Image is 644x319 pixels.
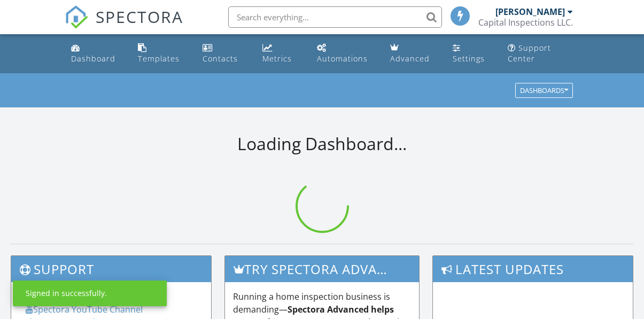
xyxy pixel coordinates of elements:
[26,304,143,315] a: Spectora YouTube Channel
[138,53,180,64] div: Templates
[262,53,292,64] div: Metrics
[317,53,368,64] div: Automations
[225,256,418,282] h3: Try spectora advanced [DATE]
[228,6,442,28] input: Search everything...
[65,5,88,29] img: The Best Home Inspection Software - Spectora
[508,43,551,64] div: Support Center
[11,256,211,282] h3: Support
[495,6,565,17] div: [PERSON_NAME]
[386,38,440,69] a: Advanced
[433,256,633,282] h3: Latest Updates
[258,38,304,69] a: Metrics
[478,17,573,28] div: Capital Inspections LLC.
[520,87,568,95] div: Dashboards
[448,38,495,69] a: Settings
[96,5,183,28] span: SPECTORA
[203,53,238,64] div: Contacts
[65,14,183,37] a: SPECTORA
[453,53,485,64] div: Settings
[198,38,250,69] a: Contacts
[390,53,430,64] div: Advanced
[26,288,107,299] div: Signed in successfully.
[515,83,573,98] button: Dashboards
[67,38,126,69] a: Dashboard
[313,38,377,69] a: Automations (Basic)
[71,53,115,64] div: Dashboard
[503,38,578,69] a: Support Center
[134,38,190,69] a: Templates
